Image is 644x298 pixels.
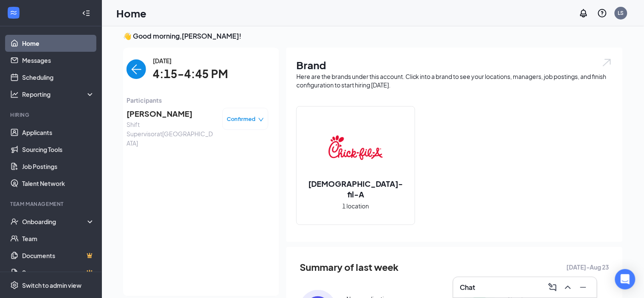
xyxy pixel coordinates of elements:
a: SurveysCrown [22,264,95,281]
div: Team Management [10,200,93,208]
button: back-button [127,59,146,79]
a: Job Postings [22,158,95,175]
span: down [258,117,264,123]
button: Minimize [577,281,590,294]
span: [PERSON_NAME] [127,108,216,120]
a: Applicants [22,124,95,141]
svg: QuestionInfo [597,8,607,18]
svg: Notifications [579,8,589,18]
img: Chick-fil-A [329,121,383,175]
a: Home [22,35,95,52]
div: Onboarding [22,217,87,226]
svg: Settings [10,281,19,290]
svg: Minimize [578,282,588,292]
span: Participants [127,96,268,105]
a: Talent Network [22,175,95,192]
span: Shift Supervisor at [GEOGRAPHIC_DATA] [127,120,216,148]
svg: ComposeMessage [548,282,558,292]
svg: WorkstreamLogo [9,8,18,17]
a: Sourcing Tools [22,141,95,158]
svg: ChevronUp [563,282,573,292]
h3: 👋 Good morning, [PERSON_NAME] ! [123,31,623,41]
div: Switch to admin view [22,281,82,290]
span: [DATE] - Aug 23 [567,262,609,272]
h2: [DEMOGRAPHIC_DATA]-fil-A [297,178,415,200]
span: Summary of last week [300,260,399,275]
div: LS [618,9,624,17]
a: DocumentsCrown [22,247,95,264]
div: Here are the brands under this account. Click into a brand to see your locations, managers, job p... [296,72,613,89]
button: ChevronUp [561,281,575,294]
a: Team [22,230,95,247]
span: [DATE] [153,56,228,65]
span: 4:15-4:45 PM [153,65,228,83]
svg: Analysis [10,90,19,98]
a: Scheduling [22,69,95,86]
div: Hiring [10,111,93,118]
h1: Home [116,6,146,20]
div: Open Intercom Messenger [615,269,636,290]
a: Messages [22,52,95,69]
svg: Collapse [82,9,90,17]
img: open.6027fd2a22e1237b5b06.svg [602,58,613,67]
button: ComposeMessage [546,281,560,294]
h1: Brand [296,58,613,72]
div: Reporting [22,90,95,98]
h3: Chat [460,283,475,292]
svg: UserCheck [10,217,19,226]
span: 1 location [343,201,369,211]
span: Confirmed [227,115,256,123]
